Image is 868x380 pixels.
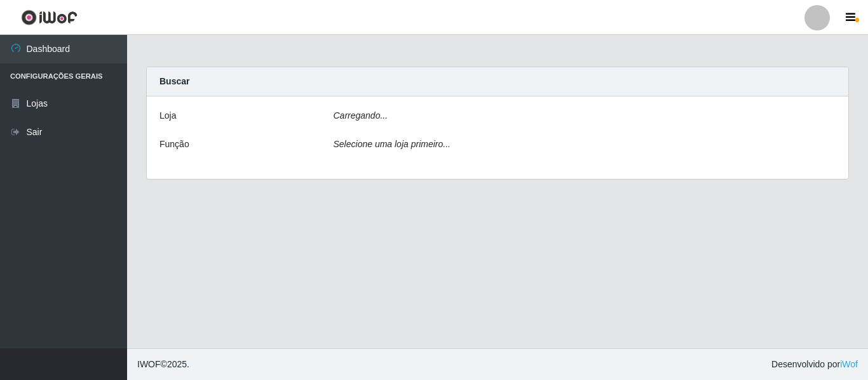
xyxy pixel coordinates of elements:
[21,10,78,25] img: CoreUI Logo
[334,110,388,121] i: Carregando...
[840,359,858,369] a: iWof
[771,358,858,371] span: Desenvolvido por
[137,359,161,369] span: IWOF
[159,76,189,86] strong: Buscar
[334,139,451,149] i: Selecione uma loja primeiro...
[137,358,189,371] span: © 2025 .
[159,109,176,122] label: Loja
[159,138,189,151] label: Função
